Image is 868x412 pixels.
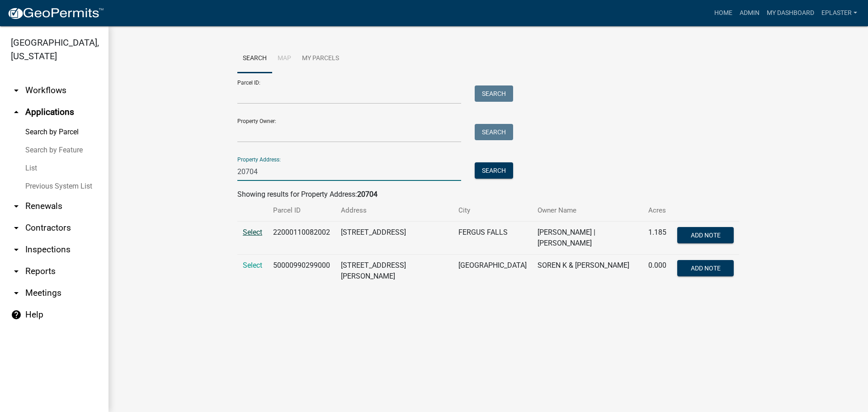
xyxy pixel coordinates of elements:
strong: 20704 [357,190,377,199]
td: [PERSON_NAME] | [PERSON_NAME] [532,222,643,255]
span: Add Note [690,232,720,239]
th: Address [335,200,453,221]
td: SOREN K & [PERSON_NAME] [532,255,643,288]
a: My Parcels [297,44,344,73]
th: Owner Name [532,200,643,221]
th: Parcel ID [268,200,335,221]
td: 22000110082002 [268,222,335,255]
td: [GEOGRAPHIC_DATA] [453,255,532,288]
a: Select [243,228,262,237]
i: arrow_drop_down [11,85,22,96]
th: City [453,200,532,221]
button: Search [475,124,513,140]
i: help [11,309,22,320]
a: eplaster [818,5,861,22]
th: Acres [643,200,672,221]
button: Add Note [677,260,734,276]
button: Search [475,85,513,102]
i: arrow_drop_down [11,288,22,298]
td: 50000990299000 [268,255,335,288]
td: 1.185 [643,222,672,255]
button: Search [475,162,513,179]
td: FERGUS FALLS [453,222,532,255]
i: arrow_drop_up [11,107,22,118]
i: arrow_drop_down [11,244,22,255]
a: Admin [736,5,763,22]
a: Home [711,5,736,22]
span: Add Note [690,265,720,272]
td: [STREET_ADDRESS] [335,222,453,255]
a: My Dashboard [763,5,818,22]
i: arrow_drop_down [11,266,22,277]
i: arrow_drop_down [11,223,22,233]
button: Add Note [677,227,734,243]
a: Select [243,261,262,270]
td: [STREET_ADDRESS][PERSON_NAME] [335,255,453,288]
a: Search [237,44,272,73]
div: Showing results for Property Address: [237,189,739,200]
i: arrow_drop_down [11,201,22,212]
td: 0.000 [643,255,672,288]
